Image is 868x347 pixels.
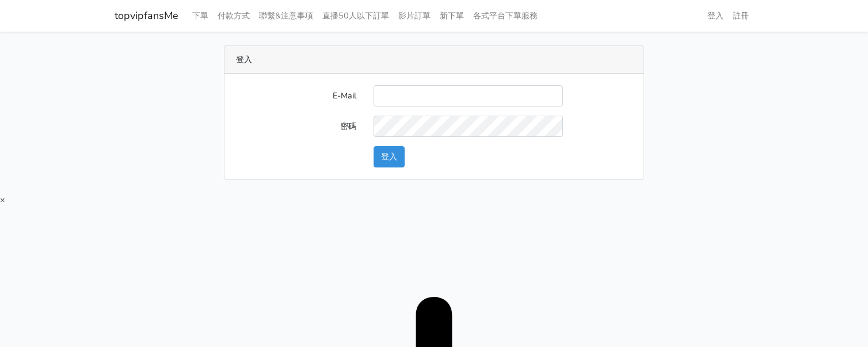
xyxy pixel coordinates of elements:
[394,5,435,27] a: 影片訂單
[374,146,405,167] button: 登入
[728,5,753,27] a: 註冊
[224,46,644,74] div: 登入
[188,5,213,27] a: 下單
[115,5,178,27] a: topvipfansMe
[213,5,254,27] a: 付款方式
[435,5,469,27] a: 新下單
[703,5,728,27] a: 登入
[227,116,365,137] label: 密碼
[469,5,542,27] a: 各式平台下單服務
[318,5,394,27] a: 直播50人以下訂單
[227,85,365,106] label: E-Mail
[254,5,318,27] a: 聯繫&注意事項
